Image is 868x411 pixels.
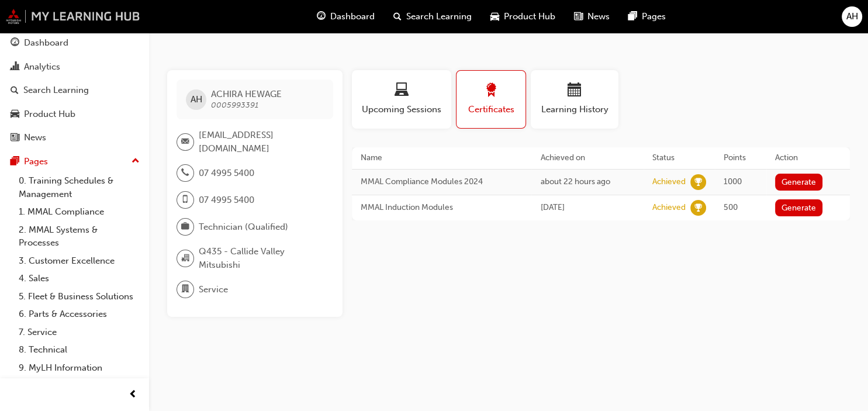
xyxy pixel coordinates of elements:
[565,5,619,29] a: news-iconNews
[14,172,144,203] a: 0. Training Schedules & Management
[181,282,189,297] span: department-icon
[352,169,531,195] td: MMAL Compliance Modules 2024
[14,270,144,288] a: 4. Sales
[406,10,472,23] span: Search Learning
[5,127,144,148] a: News
[384,5,481,29] a: search-iconSearch Learning
[6,9,140,24] img: mmal
[5,103,144,125] a: Product Hub
[307,5,384,29] a: guage-iconDashboard
[642,10,666,23] span: Pages
[181,251,189,266] span: organisation-icon
[181,134,189,150] span: email-icon
[181,165,189,181] span: phone-icon
[568,83,582,99] span: calendar-icon
[14,288,144,306] a: 5. Fleet & Business Solutions
[24,60,60,74] div: Analytics
[23,84,89,97] div: Search Learning
[129,388,137,402] span: prev-icon
[766,147,850,169] th: Action
[211,89,282,99] span: ACHIRA HEWAGE
[587,10,610,23] span: News
[715,147,766,169] th: Points
[724,177,742,186] span: 1000
[5,32,144,54] a: Dashboard
[531,147,644,169] th: Achieved on
[24,36,68,50] div: Dashboard
[361,103,442,116] span: Upcoming Sessions
[540,103,610,116] span: Learning History
[540,202,564,212] span: Wed Sep 24 2025 17:17:10 GMT+1000 (Australian Eastern Standard Time)
[14,305,144,323] a: 6. Parts & Accessories
[181,219,189,234] span: briefcase-icon
[481,5,565,29] a: car-iconProduct Hub
[652,202,686,213] div: Achieved
[775,174,823,191] button: Generate
[395,83,409,99] span: laptop-icon
[456,70,526,129] button: Certificates
[132,154,140,169] span: up-icon
[14,341,144,359] a: 8. Technical
[393,9,402,24] span: search-icon
[628,9,637,24] span: pages-icon
[199,194,254,207] span: 07 4995 5400
[14,377,144,395] a: All Pages
[5,151,144,172] button: Pages
[199,220,288,234] span: Technician (Qualified)
[24,155,48,168] div: Pages
[531,70,618,129] button: Learning History
[14,221,144,252] a: 2. MMAL Systems & Processes
[352,147,531,169] th: Name
[11,85,19,96] span: search-icon
[484,83,498,99] span: award-icon
[574,9,583,24] span: news-icon
[540,177,610,186] span: Wed Sep 24 2025 20:52:41 GMT+1000 (Australian Eastern Standard Time)
[191,93,202,106] span: AH
[5,30,144,151] button: DashboardAnalyticsSearch LearningProduct HubNews
[5,80,144,101] a: Search Learning
[199,283,228,296] span: Service
[181,192,189,208] span: mobile-icon
[352,195,531,220] td: MMAL Induction Modules
[11,157,19,167] span: pages-icon
[504,10,555,23] span: Product Hub
[690,174,706,190] span: learningRecordVerb_ACHIEVE-icon
[652,177,686,188] div: Achieved
[352,70,451,129] button: Upcoming Sessions
[11,133,19,143] span: news-icon
[842,6,862,27] button: AH
[14,323,144,341] a: 7. Service
[846,10,858,23] span: AH
[465,103,517,116] span: Certificates
[690,200,706,216] span: learningRecordVerb_ACHIEVE-icon
[11,109,19,120] span: car-icon
[775,199,823,216] button: Generate
[11,38,19,49] span: guage-icon
[644,147,715,169] th: Status
[14,252,144,270] a: 3. Customer Excellence
[724,202,738,212] span: 500
[490,9,499,24] span: car-icon
[14,203,144,221] a: 1. MMAL Compliance
[317,9,326,24] span: guage-icon
[330,10,375,23] span: Dashboard
[199,245,324,271] span: Q435 - Callide Valley Mitsubishi
[5,56,144,78] a: Analytics
[14,359,144,377] a: 9. MyLH Information
[199,167,254,180] span: 07 4995 5400
[619,5,675,29] a: pages-iconPages
[211,100,258,110] span: 0005993391
[11,62,19,72] span: chart-icon
[24,108,75,121] div: Product Hub
[24,131,46,144] div: News
[199,129,324,155] span: [EMAIL_ADDRESS][DOMAIN_NAME]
